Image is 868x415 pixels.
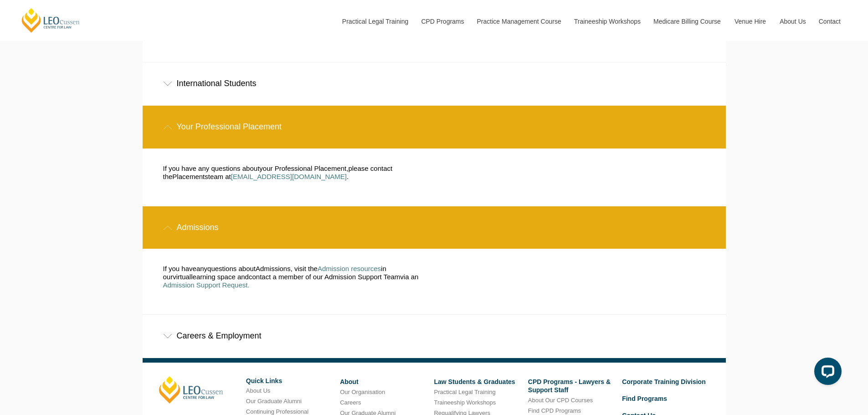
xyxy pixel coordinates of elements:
[567,2,647,41] a: Traineeship Workshops
[207,265,256,272] span: questions about
[143,62,726,105] div: International Students
[434,378,515,385] a: Law Students & Graduates
[163,164,260,172] span: If you have any questions about
[335,2,415,41] a: Practical Legal Training
[163,281,250,289] a: Admission Support Request.
[346,164,348,172] span: ,
[528,397,593,404] a: About Our CPD Courses
[231,173,347,180] a: [EMAIL_ADDRESS][DOMAIN_NAME]
[340,389,385,395] a: Our Organisation
[382,265,386,272] span: n
[340,399,361,406] a: Careers
[470,2,567,41] a: Practice Management Course
[246,378,333,384] h6: Quick Links
[21,7,81,33] a: [PERSON_NAME] Centre for Law
[622,395,667,402] a: Find Programs
[259,164,346,172] span: your Professional Placement
[318,265,381,272] a: Admission resources
[159,376,223,404] a: [PERSON_NAME]
[249,273,400,281] span: contact a member of our Admission Support Team
[381,265,382,272] span: i
[647,2,728,41] a: Medicare Billing Course
[434,399,496,406] a: Traineeship Workshops
[143,315,726,357] div: Careers & Employment
[163,265,196,272] span: If you have
[191,273,249,281] span: learning space and
[246,387,270,394] a: About Us
[528,378,611,394] a: CPD Programs - Lawyers & Support Staff
[622,378,706,385] a: Corporate Training Division
[414,2,470,41] a: CPD Programs
[773,2,812,41] a: About Us
[172,173,208,180] span: Placements
[256,265,318,272] span: Admissions, visit the
[340,378,358,385] a: About
[728,2,773,41] a: Venue Hire
[528,407,581,414] a: Find CPD Programs
[143,106,726,148] div: Your Professional Placement
[246,398,302,405] a: Our Graduate Alumni
[196,265,207,272] span: any
[208,173,210,180] span: t
[143,206,726,249] div: Admissions
[163,164,393,180] span: please contact the
[210,173,231,180] span: eam at
[807,354,845,392] iframe: LiveChat chat widget
[411,273,419,281] span: an
[173,273,191,281] span: virtual
[347,173,349,180] span: .
[163,273,173,281] span: our
[400,273,409,281] span: via
[434,389,495,395] a: Practical Legal Training
[812,2,847,41] a: Contact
